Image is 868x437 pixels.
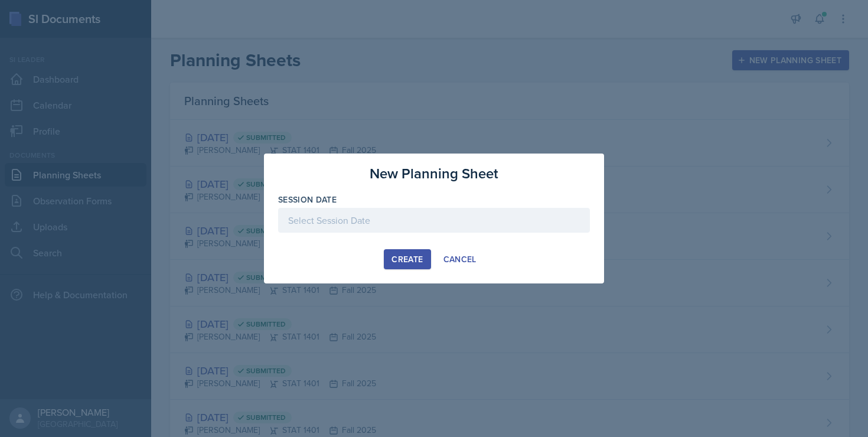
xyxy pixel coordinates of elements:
div: Create [391,255,423,264]
div: Cancel [443,255,477,264]
h3: New Planning Sheet [370,163,498,184]
label: Session Date [278,194,337,206]
button: Create [384,249,430,269]
button: Cancel [436,249,484,269]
